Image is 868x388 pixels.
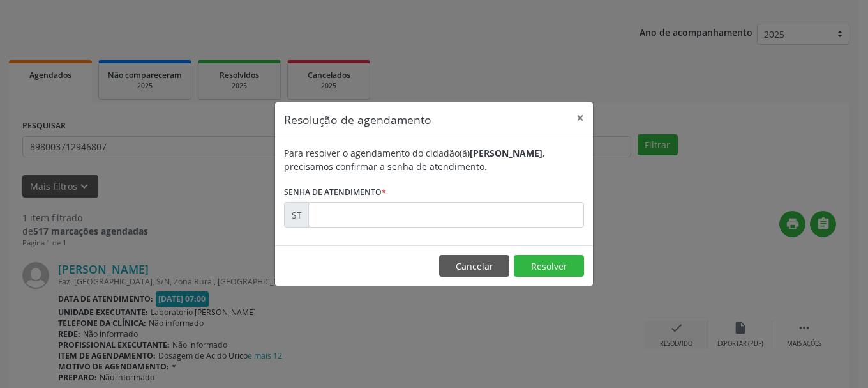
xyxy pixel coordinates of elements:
[567,102,593,134] button: Close
[439,255,509,277] button: Cancelar
[284,202,309,228] div: ST
[284,111,431,128] h5: Resolução de agendamento
[470,147,542,159] b: [PERSON_NAME]
[514,255,584,277] button: Resolver
[284,182,386,202] label: Senha de atendimento
[284,146,584,173] div: Para resolver o agendamento do cidadão(ã) , precisamos confirmar a senha de atendimento.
